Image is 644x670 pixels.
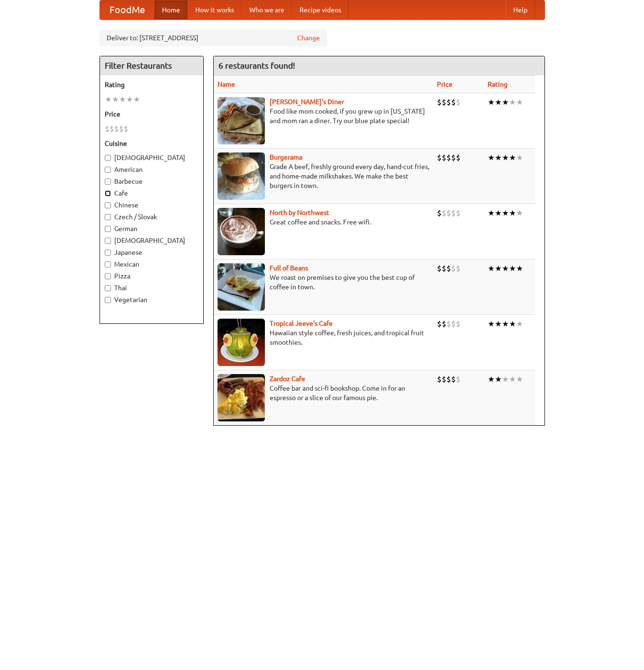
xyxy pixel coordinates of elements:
[218,152,265,200] img: burgerama.jpg
[456,208,461,218] li: $
[105,139,199,148] h5: Cuisine
[509,152,516,163] li: ★
[270,209,329,216] a: North by Northwest
[105,165,199,174] label: American
[105,283,199,293] label: Thai
[446,208,451,218] li: $
[495,208,502,218] li: ★
[218,273,429,292] p: We roast on premises to give you the best cup of coffee in town.
[509,208,516,218] li: ★
[270,98,344,106] a: [PERSON_NAME]'s Diner
[218,61,295,70] ng-pluralize: 6 restaurants found!
[488,374,495,384] li: ★
[218,208,265,255] img: north.jpg
[105,259,199,269] label: Mexican
[437,80,453,88] a: Price
[446,263,451,274] li: $
[488,80,508,88] a: Rating
[105,214,111,220] input: Czech / Slovak
[114,124,119,134] li: $
[105,200,199,210] label: Chinese
[270,375,305,383] a: Zardoz Cafe
[218,374,265,421] img: zardoz.jpg
[119,94,126,105] li: ★
[218,328,429,347] p: Hawaiian style coffee, fresh juices, and tropical fruit smoothies.
[105,248,199,257] label: Japanese
[100,29,327,46] div: Deliver to: [STREET_ADDRESS]
[509,97,516,107] li: ★
[516,97,523,107] li: ★
[456,97,461,107] li: $
[442,152,446,163] li: $
[488,263,495,274] li: ★
[437,152,442,163] li: $
[502,152,509,163] li: ★
[218,97,265,144] img: sallys.jpg
[442,97,446,107] li: $
[105,271,199,281] label: Pizza
[495,374,502,384] li: ★
[495,152,502,163] li: ★
[442,374,446,384] li: $
[297,33,320,43] a: Change
[270,153,302,161] a: Burgerama
[437,374,442,384] li: $
[506,0,535,19] a: Help
[105,94,112,105] li: ★
[100,0,154,19] a: FoodMe
[451,97,456,107] li: $
[451,319,456,329] li: $
[456,374,461,384] li: $
[446,152,451,163] li: $
[119,124,124,134] li: $
[100,56,203,75] h4: Filter Restaurants
[105,124,109,134] li: $
[105,238,111,244] input: [DEMOGRAPHIC_DATA]
[105,261,111,268] input: Mexican
[456,263,461,274] li: $
[442,208,446,218] li: $
[502,263,509,274] li: ★
[105,202,111,208] input: Chinese
[437,263,442,274] li: $
[105,177,199,186] label: Barbecue
[105,109,199,119] h5: Price
[105,190,111,197] input: Cafe
[456,152,461,163] li: $
[105,212,199,222] label: Czech / Slovak
[105,153,199,162] label: [DEMOGRAPHIC_DATA]
[451,374,456,384] li: $
[109,124,114,134] li: $
[437,319,442,329] li: $
[133,94,140,105] li: ★
[446,97,451,107] li: $
[218,162,429,190] p: Grade A beef, freshly ground every day, hand-cut fries, and home-made milkshakes. We make the bes...
[105,80,199,89] h5: Rating
[516,263,523,274] li: ★
[105,188,199,198] label: Cafe
[495,97,502,107] li: ★
[218,263,265,311] img: beans.jpg
[509,374,516,384] li: ★
[105,155,111,161] input: [DEMOGRAPHIC_DATA]
[242,0,292,19] a: Who we are
[516,374,523,384] li: ★
[105,250,111,256] input: Japanese
[509,319,516,329] li: ★
[451,208,456,218] li: $
[509,263,516,274] li: ★
[105,285,111,291] input: Thai
[126,94,133,105] li: ★
[188,0,242,19] a: How it works
[218,107,429,125] p: Food like mom cooked, if you grew up in [US_STATE] and mom ran a diner. Try our blue plate special!
[105,295,199,304] label: Vegetarian
[270,320,333,327] a: Tropical Jeeve's Cafe
[516,319,523,329] li: ★
[451,152,456,163] li: $
[218,217,429,227] p: Great coffee and snacks. Free wifi.
[488,319,495,329] li: ★
[105,226,111,232] input: German
[488,97,495,107] li: ★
